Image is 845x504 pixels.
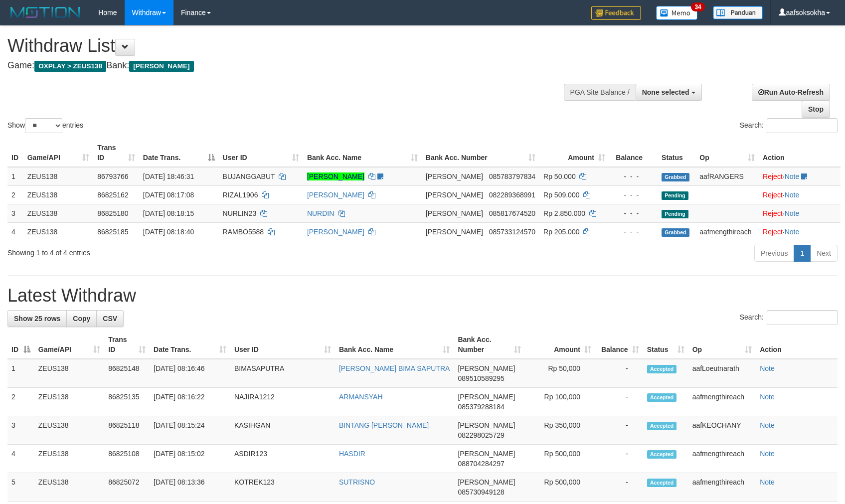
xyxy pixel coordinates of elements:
td: aafLoeutnarath [688,359,756,388]
div: - - - [613,171,654,181]
span: [DATE] 08:17:08 [143,191,194,199]
td: aafmengthireach [688,388,756,416]
div: - - - [613,227,654,237]
span: Accepted [647,393,677,402]
a: CSV [96,310,124,327]
td: · [759,167,841,186]
a: Note [785,209,800,217]
span: Copy 085730949128 to clipboard [458,488,504,496]
span: [PERSON_NAME] [426,191,483,199]
th: Date Trans.: activate to sort column descending [139,139,219,167]
a: Note [785,172,800,180]
a: Reject [763,172,783,180]
span: Rp 50.000 [543,172,576,180]
td: Rp 500,000 [525,445,595,473]
td: Rp 350,000 [525,416,595,445]
span: 86825162 [97,191,128,199]
span: Rp 2.850.000 [543,209,585,217]
td: Rp 500,000 [525,473,595,502]
span: [PERSON_NAME] [458,364,515,372]
span: BUJANGGABUT [223,172,275,180]
span: Accepted [647,422,677,430]
th: Trans ID: activate to sort column ascending [104,331,150,359]
a: Run Auto-Refresh [752,84,830,101]
th: Op: activate to sort column ascending [688,331,756,359]
td: · [759,222,841,241]
td: [DATE] 08:16:22 [150,388,230,416]
span: Accepted [647,479,677,487]
td: 86825135 [104,388,150,416]
label: Show entries [7,118,83,133]
a: Note [785,191,800,199]
td: ZEUS138 [23,204,94,222]
td: aafmengthireach [695,222,759,241]
span: Pending [662,210,688,218]
th: Trans ID: activate to sort column ascending [93,139,139,167]
a: NURDIN [307,209,334,217]
span: [PERSON_NAME] [458,393,515,401]
th: Op: activate to sort column ascending [695,139,759,167]
td: 4 [7,222,23,241]
a: Note [760,393,775,401]
td: [DATE] 08:16:46 [150,359,230,388]
input: Search: [767,118,838,133]
td: [DATE] 08:15:24 [150,416,230,445]
a: [PERSON_NAME] [307,191,364,199]
a: Note [760,421,775,429]
a: BINTANG [PERSON_NAME] [339,421,429,429]
td: - [595,473,643,502]
a: Copy [66,310,97,327]
td: · [759,204,841,222]
a: HASDIR [339,450,365,458]
a: Reject [763,228,783,236]
td: - [595,359,643,388]
img: MOTION_logo.png [7,5,83,20]
span: Copy 085783797834 to clipboard [489,172,535,180]
td: 86825148 [104,359,150,388]
td: ZEUS138 [34,473,104,502]
td: ZEUS138 [34,388,104,416]
span: 86825185 [97,228,128,236]
td: 1 [7,167,23,186]
span: 86793766 [97,172,128,180]
a: [PERSON_NAME] [307,172,364,180]
a: Note [760,450,775,458]
label: Search: [740,310,838,325]
th: Amount: activate to sort column ascending [539,139,609,167]
td: ASDIR123 [230,445,335,473]
img: Feedback.jpg [591,6,641,20]
span: [DATE] 08:18:40 [143,228,194,236]
td: 3 [7,204,23,222]
td: Rp 50,000 [525,359,595,388]
th: Date Trans.: activate to sort column ascending [150,331,230,359]
span: Copy 089510589295 to clipboard [458,374,504,382]
span: Accepted [647,450,677,459]
th: Amount: activate to sort column ascending [525,331,595,359]
th: Action [759,139,841,167]
td: ZEUS138 [34,359,104,388]
a: Show 25 rows [7,310,67,327]
th: Status [658,139,695,167]
td: aafmengthireach [688,473,756,502]
h4: Game: Bank: [7,61,553,71]
span: [PERSON_NAME] [426,228,483,236]
span: [PERSON_NAME] [458,421,515,429]
span: 86825180 [97,209,128,217]
a: Note [785,228,800,236]
span: Copy 082298025729 to clipboard [458,431,504,439]
h1: Withdraw List [7,36,553,56]
th: Balance [609,139,658,167]
td: KASIHGAN [230,416,335,445]
span: Pending [662,191,688,200]
select: Showentries [25,118,62,133]
td: 5 [7,473,34,502]
th: Bank Acc. Name: activate to sort column ascending [303,139,422,167]
span: [PERSON_NAME] [426,172,483,180]
span: Grabbed [662,173,689,181]
span: Show 25 rows [14,315,60,323]
td: BIMASAPUTRA [230,359,335,388]
td: [DATE] 08:15:02 [150,445,230,473]
div: - - - [613,190,654,200]
span: RIZAL1906 [223,191,258,199]
a: SUTRISNO [339,478,375,486]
